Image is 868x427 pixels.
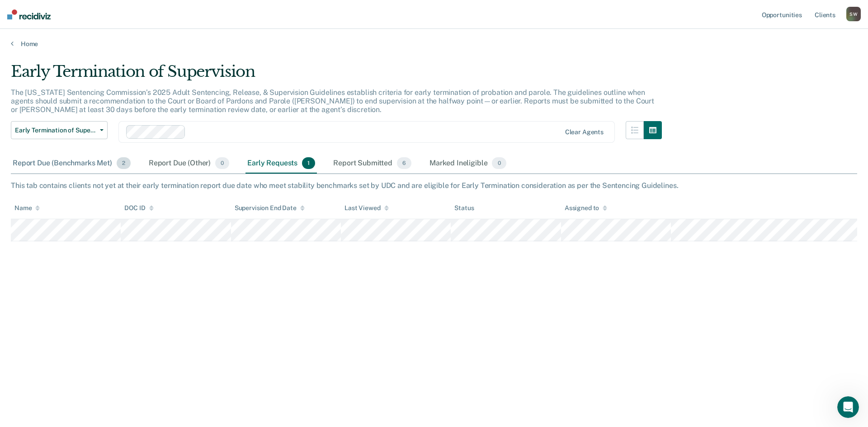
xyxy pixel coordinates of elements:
div: This tab contains clients not yet at their early termination report due date who meet stability b... [11,181,857,190]
span: 0 [215,157,229,169]
div: Early Termination of Supervision [11,62,662,88]
div: Supervision End Date [235,204,305,212]
div: Marked Ineligible0 [428,154,508,174]
span: 2 [117,157,131,169]
div: Name [14,204,40,212]
span: 0 [492,157,506,169]
div: Report Due (Benchmarks Met)2 [11,154,132,174]
div: DOC ID [124,204,153,212]
div: Report Submitted6 [331,154,413,174]
span: Early Termination of Supervision [15,127,96,134]
p: The [US_STATE] Sentencing Commission’s 2025 Adult Sentencing, Release, & Supervision Guidelines e... [11,88,654,114]
span: 6 [397,157,411,169]
div: Status [454,204,474,212]
iframe: Intercom live chat [837,396,859,418]
div: Last Viewed [344,204,388,212]
span: 1 [302,157,315,169]
a: Home [11,40,857,48]
div: Clear agents [565,128,604,136]
button: SW [846,7,861,21]
div: Assigned to [565,204,607,212]
div: Early Requests1 [245,154,317,174]
button: Early Termination of Supervision [11,121,108,139]
div: S W [846,7,861,21]
div: Report Due (Other)0 [147,154,231,174]
img: Recidiviz [7,9,51,19]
